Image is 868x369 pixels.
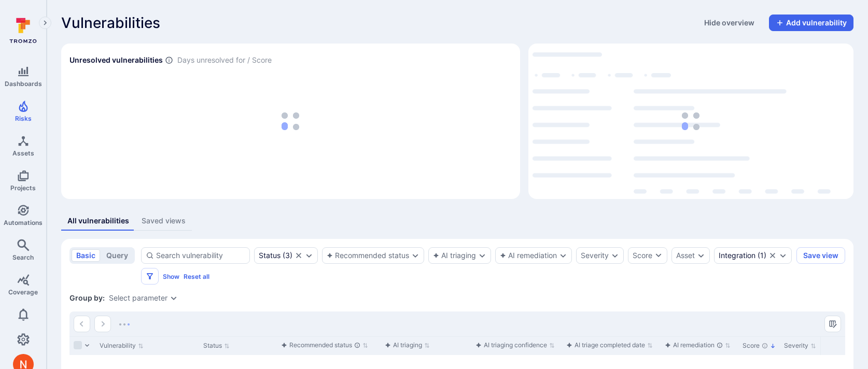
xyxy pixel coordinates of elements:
[295,251,303,260] button: Clear selection
[281,341,368,349] button: Sort by function(){return k.createElement(pN.A,{direction:"row",alignItems:"center",gap:4},k.crea...
[109,294,167,302] button: Select parameter
[142,216,186,226] div: Saved views
[478,251,486,260] button: Expand dropdown
[475,341,555,349] button: Sort by function(){return k.createElement(pN.A,{direction:"row",alignItems:"center",gap:4},k.crea...
[528,44,853,199] div: Top integrations by vulnerabilities
[566,341,653,349] button: Sort by function(){return k.createElement(pN.A,{direction:"row",alignItems:"center",gap:4},k.crea...
[385,341,430,349] button: Sort by function(){return k.createElement(pN.A,{direction:"row",alignItems:"center",gap:4},k.crea...
[67,216,129,226] div: All vulnerabilities
[259,251,281,260] div: Status
[433,251,476,260] button: AI triaging
[559,251,567,260] button: Expand dropdown
[768,251,777,260] button: Clear selection
[170,294,178,302] button: Expand dropdown
[305,251,313,260] button: Expand dropdown
[39,17,51,29] button: Expand navigation menu
[769,15,853,31] button: Add vulnerability
[743,342,776,350] button: Sort by Score
[69,55,163,65] h2: Unresolved vulnerabilities
[770,340,776,351] p: Sorted by: Highest first
[682,112,699,130] img: Loading...
[665,340,723,350] div: AI remediation
[611,251,619,260] button: Expand dropdown
[100,342,144,350] button: Sort by Vulnerability
[15,115,32,122] span: Risks
[72,249,100,262] button: basic
[5,80,42,88] span: Dashboards
[719,251,766,260] button: Integration(1)
[475,340,547,350] div: AI triaging confidence
[156,250,245,261] input: Search vulnerability
[184,273,209,280] button: Reset all
[163,273,179,280] button: Show
[8,288,38,296] span: Coverage
[141,268,159,285] button: Filters
[796,247,845,264] button: Save view
[94,316,111,332] button: Go to the next page
[628,247,667,264] button: Score
[676,251,695,260] button: Asset
[203,342,230,350] button: Sort by Status
[411,251,419,260] button: Expand dropdown
[327,251,409,260] button: Recommended status
[259,251,292,260] button: Status(3)
[719,251,766,260] div: ( 1 )
[762,343,768,349] div: The vulnerability score is based on the parameters defined in the settings
[102,249,133,262] button: query
[109,294,178,302] div: grouping parameters
[4,219,43,226] span: Automations
[74,341,82,349] span: Select all rows
[69,293,105,303] span: Group by:
[12,253,34,261] span: Search
[61,15,160,31] span: Vulnerabilities
[74,316,90,332] button: Go to the previous page
[41,19,49,27] i: Expand navigation menu
[533,48,849,195] div: loading spinner
[61,211,853,231] div: assets tabs
[784,342,816,350] button: Sort by Severity
[824,316,841,332] button: Manage columns
[259,251,292,260] div: ( 3 )
[566,340,645,350] div: AI triage completed date
[385,340,422,350] div: AI triaging
[12,149,34,157] span: Assets
[177,55,272,66] span: Days unresolved for / Score
[581,251,609,260] button: Severity
[719,251,755,260] div: Integration
[119,323,130,325] img: Loading...
[698,15,761,31] button: Hide overview
[10,184,36,192] span: Projects
[779,251,787,260] button: Expand dropdown
[633,250,652,261] div: Score
[665,341,731,349] button: Sort by function(){return k.createElement(pN.A,{direction:"row",alignItems:"center",gap:4},k.crea...
[281,340,360,350] div: Recommended status
[165,55,173,66] span: Number of vulnerabilities in status ‘Open’ ‘Triaged’ and ‘In process’ divided by score and scanne...
[697,251,705,260] button: Expand dropdown
[500,251,557,260] button: AI remediation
